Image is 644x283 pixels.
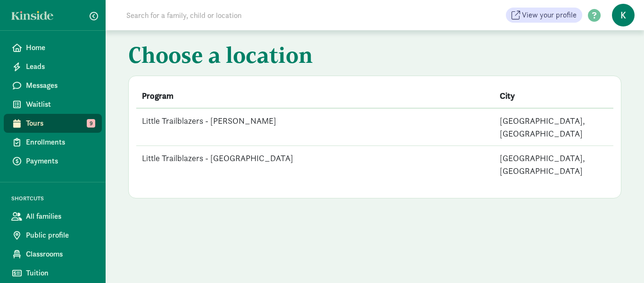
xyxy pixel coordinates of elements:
[4,264,102,283] a: Tuition
[26,118,94,129] span: Tours
[121,6,385,25] input: Search for a family, child or location
[87,119,95,128] span: 9
[494,84,613,108] th: City
[4,95,102,114] a: Waitlist
[26,61,94,72] span: Leads
[26,211,94,222] span: All families
[612,4,635,26] span: K
[26,42,94,53] span: Home
[4,76,102,95] a: Messages
[26,155,94,167] span: Payments
[26,230,94,241] span: Public profile
[4,152,102,171] a: Payments
[26,249,94,260] span: Classrooms
[597,238,644,283] iframe: Chat Widget
[136,146,494,183] td: Little Trailblazers - [GEOGRAPHIC_DATA]
[26,80,94,91] span: Messages
[4,226,102,245] a: Public profile
[128,42,621,72] h1: Choose a location
[494,108,613,146] td: [GEOGRAPHIC_DATA], [GEOGRAPHIC_DATA]
[4,245,102,264] a: Classrooms
[506,8,582,23] a: View your profile
[4,133,102,152] a: Enrollments
[494,146,613,183] td: [GEOGRAPHIC_DATA], [GEOGRAPHIC_DATA]
[26,137,94,148] span: Enrollments
[522,9,577,21] span: View your profile
[136,84,494,108] th: Program
[26,267,94,279] span: Tuition
[4,38,102,57] a: Home
[26,99,94,110] span: Waitlist
[4,114,102,133] a: Tours 9
[4,207,102,226] a: All families
[136,108,494,146] td: Little Trailblazers - [PERSON_NAME]
[4,57,102,76] a: Leads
